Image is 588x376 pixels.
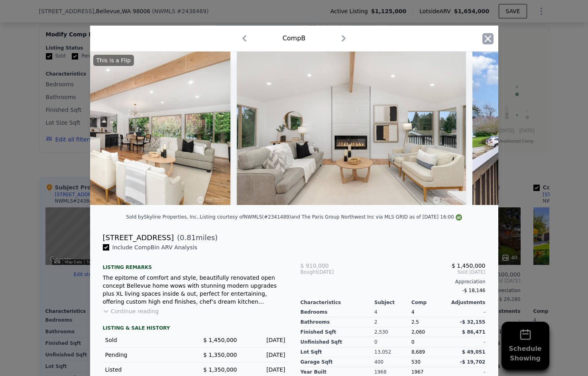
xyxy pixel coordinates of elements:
div: - [448,337,486,347]
div: Subject [374,299,411,306]
div: Pending [105,351,189,359]
img: Property Img [0,52,230,205]
div: [DATE] [244,351,285,359]
span: 8,689 [411,349,425,355]
div: [DATE] [244,366,285,374]
img: Property Img [237,52,466,205]
span: -$ 32,155 [460,319,486,325]
div: [DATE] [244,336,285,344]
span: $ 49,051 [462,349,486,355]
span: $ 910,000 [301,263,329,269]
span: 530 [411,359,421,365]
span: 4 [411,309,415,315]
div: Sold by Skyline Properties, Inc. . [126,214,200,220]
img: NWMLS Logo [456,214,462,221]
div: Characteristics [301,299,375,306]
span: -$ 18,146 [462,288,486,293]
div: LISTING & SALE HISTORY [103,325,288,333]
span: -$ 19,702 [460,359,486,365]
span: $ 1,450,000 [203,337,237,343]
div: Listing courtesy of NWMLS (#2341489) and The Paris Group Northwest Inc via MLS GRID as of [DATE] ... [200,214,462,220]
div: Unfinished Sqft [301,337,375,347]
div: 2.5 [411,317,448,327]
span: Sold [DATE] [362,269,485,275]
div: [STREET_ADDRESS] [103,232,174,243]
div: Appreciation [301,279,486,285]
div: Comp [411,299,448,306]
div: 4 [374,307,411,317]
div: Adjustments [448,299,486,306]
div: Garage Sqft [301,357,375,367]
div: Comp B [283,34,306,43]
div: This is a Flip [93,55,134,66]
div: 2 [374,317,411,327]
div: 2,530 [374,327,411,337]
span: $ 1,350,000 [203,366,237,373]
div: Sold [105,336,189,344]
div: [DATE] [301,269,362,275]
button: Continue reading [103,307,159,315]
span: $ 86,471 [462,329,486,335]
span: $ 1,450,000 [452,263,486,269]
div: 400 [374,357,411,367]
div: 13,052 [374,347,411,357]
span: 2,060 [411,329,425,335]
span: ( miles) [174,232,218,243]
span: 0 [411,339,415,345]
span: $ 1,350,000 [203,352,237,358]
div: Finished Sqft [301,327,375,337]
div: Listing remarks [103,258,288,271]
div: Bedrooms [301,307,375,317]
div: Lot Sqft [301,347,375,357]
div: The epitome of comfort and style, beautifully renovated open concept Bellevue home wows with stun... [103,274,288,306]
span: Bought [301,269,318,275]
div: Bathrooms [301,317,375,327]
span: Include Comp B in ARV Analysis [109,244,201,251]
div: - [448,307,486,317]
div: Listed [105,366,189,374]
span: 0.81 [180,233,196,242]
div: 0 [374,337,411,347]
